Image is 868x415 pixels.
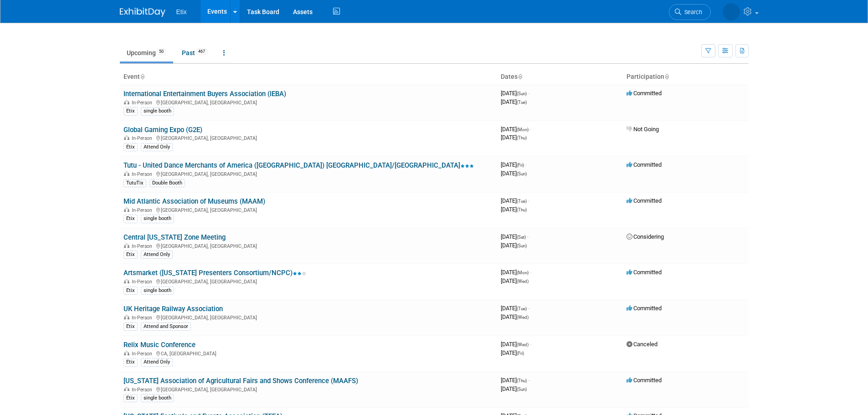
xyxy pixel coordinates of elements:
[124,315,129,319] img: In-Person Event
[123,349,493,357] div: CA, [GEOGRAPHIC_DATA]
[528,90,529,97] span: -
[120,44,173,61] a: Upcoming50
[723,3,740,20] img: Leslie Ziade
[123,170,493,177] div: [GEOGRAPHIC_DATA], [GEOGRAPHIC_DATA]
[501,197,529,204] span: [DATE]
[132,135,155,141] span: In-Person
[627,377,662,384] span: Committed
[517,270,529,275] span: (Mon)
[517,127,529,132] span: (Mon)
[123,90,286,98] a: International Entertainment Buyers Association (IEBA)
[175,44,215,61] a: Past467
[195,48,208,55] span: 467
[123,143,138,151] div: Etix
[501,377,529,384] span: [DATE]
[517,351,524,356] span: (Fri)
[517,279,529,284] span: (Wed)
[517,387,527,392] span: (Sun)
[123,179,146,187] div: TutuTix
[149,179,185,187] div: Double Booth
[124,135,129,140] img: In-Person Event
[528,197,529,204] span: -
[132,279,155,285] span: In-Person
[627,197,662,204] span: Committed
[501,170,527,177] span: [DATE]
[132,207,155,213] span: In-Person
[123,313,493,321] div: [GEOGRAPHIC_DATA], [GEOGRAPHIC_DATA]
[123,269,306,277] a: Artsmarket ([US_STATE] Presenters Consortium/NCPC)
[501,269,531,276] span: [DATE]
[123,377,358,385] a: [US_STATE] Association of Agricultural Fairs and Shows Conference (MAAFS)
[501,98,527,105] span: [DATE]
[527,233,529,240] span: -
[501,313,529,320] span: [DATE]
[120,69,497,85] th: Event
[140,73,144,80] a: Sort by Event Name
[517,342,529,347] span: (Wed)
[123,385,493,393] div: [GEOGRAPHIC_DATA], [GEOGRAPHIC_DATA]
[525,161,527,168] span: -
[517,163,524,168] span: (Fri)
[627,269,662,276] span: Committed
[123,341,195,349] a: Relix Music Conference
[517,171,527,176] span: (Sun)
[132,387,155,393] span: In-Person
[123,394,138,402] div: Etix
[501,90,529,97] span: [DATE]
[123,242,493,249] div: [GEOGRAPHIC_DATA], [GEOGRAPHIC_DATA]
[528,377,529,384] span: -
[501,161,527,168] span: [DATE]
[501,242,527,249] span: [DATE]
[176,8,187,15] span: Etix
[132,315,155,321] span: In-Person
[123,107,138,115] div: Etix
[156,48,166,55] span: 50
[627,126,659,133] span: Not Going
[141,107,174,115] div: single booth
[501,134,527,141] span: [DATE]
[123,197,265,205] a: Mid Atlantic Association of Museums (MAAM)
[517,100,527,105] span: (Tue)
[497,69,623,85] th: Dates
[132,351,155,357] span: In-Person
[501,277,529,284] span: [DATE]
[123,98,493,106] div: [GEOGRAPHIC_DATA], [GEOGRAPHIC_DATA]
[518,73,522,80] a: Sort by Start Date
[123,358,138,366] div: Etix
[123,277,493,285] div: [GEOGRAPHIC_DATA], [GEOGRAPHIC_DATA]
[123,287,138,295] div: Etix
[664,73,669,80] a: Sort by Participation Type
[123,305,223,313] a: UK Heritage Railway Association
[141,323,191,331] div: Attend and Sponsor
[124,100,129,104] img: In-Person Event
[517,378,527,383] span: (Thu)
[132,100,155,106] span: In-Person
[517,306,527,311] span: (Tue)
[517,235,526,240] span: (Sat)
[132,243,155,249] span: In-Person
[123,206,493,213] div: [GEOGRAPHIC_DATA], [GEOGRAPHIC_DATA]
[124,351,129,355] img: In-Person Event
[123,126,202,134] a: Global Gaming Expo (G2E)
[141,358,173,366] div: Attend Only
[517,315,529,320] span: (Wed)
[120,8,165,17] img: ExhibitDay
[530,126,531,133] span: -
[123,233,226,241] a: Central [US_STATE] Zone Meeting
[123,161,474,169] a: Tutu - United Dance Merchants of America ([GEOGRAPHIC_DATA]) [GEOGRAPHIC_DATA]/[GEOGRAPHIC_DATA]
[627,161,662,168] span: Committed
[124,207,129,212] img: In-Person Event
[530,341,531,348] span: -
[124,171,129,176] img: In-Person Event
[517,243,527,248] span: (Sun)
[501,126,531,133] span: [DATE]
[501,233,529,240] span: [DATE]
[517,199,527,204] span: (Tue)
[501,385,527,392] span: [DATE]
[623,69,749,85] th: Participation
[141,143,173,151] div: Attend Only
[124,387,129,391] img: In-Person Event
[530,269,531,276] span: -
[123,323,138,331] div: Etix
[141,251,173,259] div: Attend Only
